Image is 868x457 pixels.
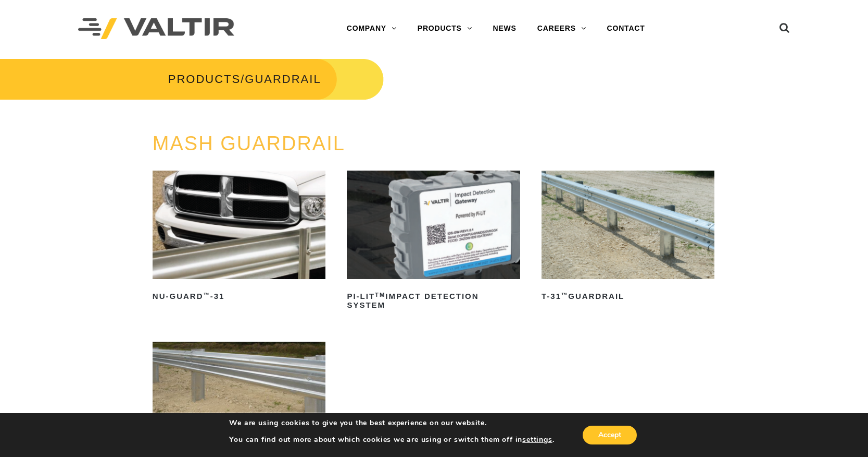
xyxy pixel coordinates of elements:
a: NEWS [483,18,527,39]
button: settings [522,435,552,444]
a: CAREERS [527,18,597,39]
a: NU-GUARD™-31 [153,171,326,305]
sup: ™ [561,292,568,298]
h2: NU-GUARD -31 [153,288,326,305]
h2: T-31 Guardrail [542,288,715,305]
a: PRODUCTS [407,18,483,39]
a: MASH GUARDRAIL [153,133,345,154]
a: COMPANY [336,18,407,39]
h2: PI-LIT Impact Detection System [347,288,520,314]
span: GUARDRAIL [245,73,321,86]
a: CONTACT [597,18,656,39]
img: Valtir [78,18,234,40]
p: We are using cookies to give you the best experience on our website. [229,418,554,428]
button: Accept [583,426,637,444]
a: PI-LITTMImpact Detection System [347,171,520,314]
p: You can find out more about which cookies we are using or switch them off in . [229,435,554,444]
a: PRODUCTS [168,73,241,86]
sup: ™ [204,292,210,298]
a: T-31™Guardrail [542,171,715,305]
sup: TM [375,292,385,298]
